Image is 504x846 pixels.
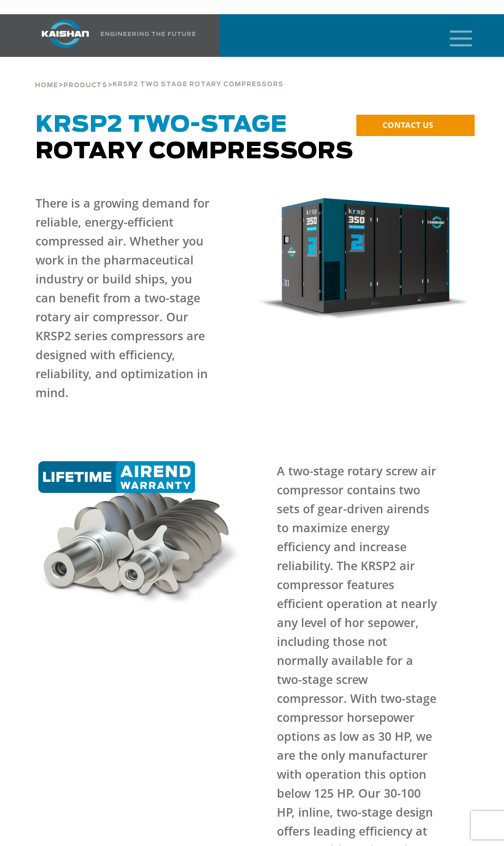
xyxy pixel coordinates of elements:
[101,32,195,36] img: Engineering the future
[258,198,469,321] img: krsp350
[30,19,101,48] img: kaishan logo
[63,82,107,89] span: Products
[382,119,433,130] span: CONTACT US
[35,82,58,89] span: Home
[446,27,462,44] a: mobile menu
[30,14,197,57] a: Kaishan USA
[113,82,283,88] span: krsp2 two stage rotary compressors
[35,81,58,89] a: Home
[35,114,287,136] span: KRSP2 Two-Stage
[35,57,283,93] div: > >
[35,193,214,402] p: There is a growing demand for reliable, energy-efficient compressed air. Whether you work in the ...
[35,114,354,163] span: Rotary Compressors
[63,81,107,89] a: Products
[35,461,247,609] img: warranty
[356,115,475,136] a: CONTACT US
